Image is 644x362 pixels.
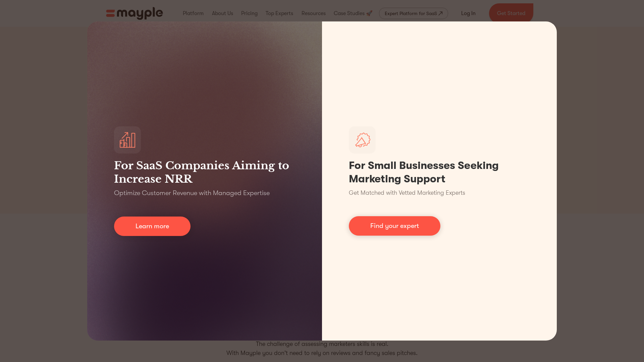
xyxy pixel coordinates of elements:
[114,188,270,198] p: Optimize Customer Revenue with Managed Expertise
[349,188,465,197] p: Get Matched with Vetted Marketing Experts
[114,159,295,186] h3: For SaaS Companies Aiming to Increase NRR
[349,159,530,186] h1: For Small Businesses Seeking Marketing Support
[349,216,440,236] a: Find your expert
[114,217,191,236] a: Learn more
